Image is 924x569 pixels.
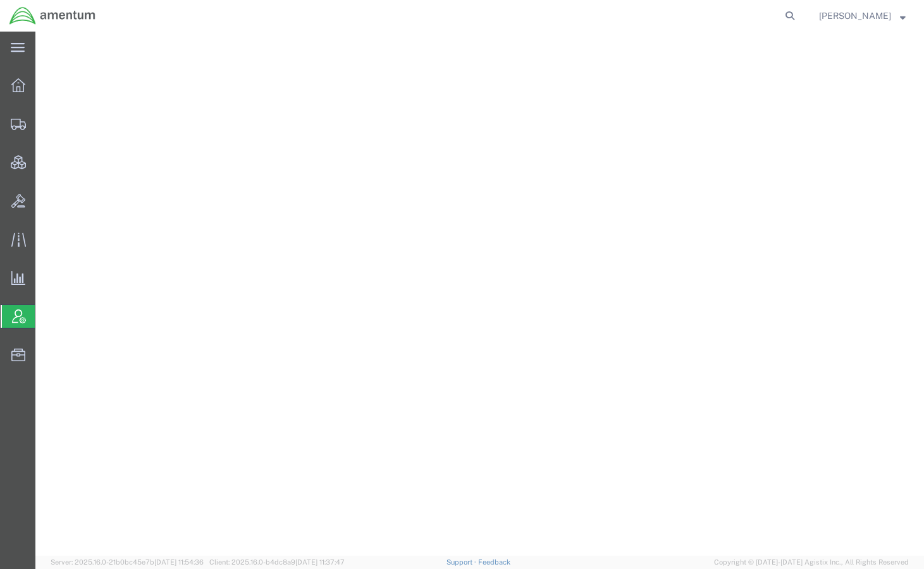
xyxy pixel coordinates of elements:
[819,9,891,23] span: Jason Champagne
[154,558,204,566] span: [DATE] 11:54:36
[295,558,345,566] span: [DATE] 11:37:47
[9,6,96,25] img: logo
[209,558,345,566] span: Client: 2025.16.0-b4dc8a9
[35,32,924,556] iframe: FS Legacy Container
[447,558,478,566] a: Support
[818,8,906,23] button: [PERSON_NAME]
[51,558,204,566] span: Server: 2025.16.0-21b0bc45e7b
[478,558,510,566] a: Feedback
[714,557,909,568] span: Copyright © [DATE]-[DATE] Agistix Inc., All Rights Reserved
